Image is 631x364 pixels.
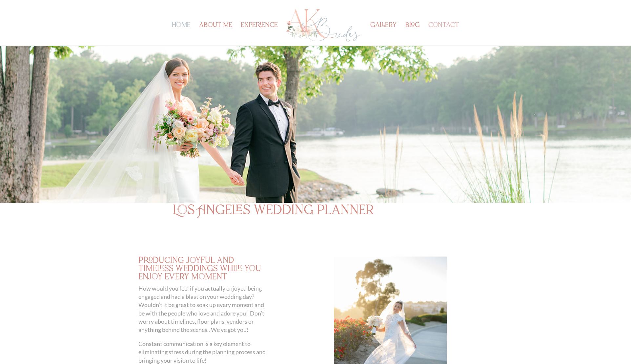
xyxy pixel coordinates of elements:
[172,23,191,46] a: home
[405,23,420,46] a: blog
[320,188,322,190] a: 5
[331,188,334,190] a: 7
[309,188,311,190] a: 3
[315,188,317,190] a: 4
[370,23,397,46] a: gallery
[303,188,306,190] a: 2
[138,340,266,364] span: Constant communication is a key element to eliminating stress during the planning process and bri...
[199,23,232,46] a: about me
[285,7,361,44] img: Los Angeles Wedding Planner - AK Brides
[241,23,278,46] a: experience
[298,188,300,190] a: 1
[138,255,261,283] span: producing joyful and timeless weddings while you enjoy every moment
[173,204,458,220] h1: Los Angeles wedding planner
[326,188,328,190] a: 6
[138,285,264,333] span: How would you feel if you actually enjoyed being engaged and had a blast on your wedding day? Wou...
[428,23,459,46] a: contact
